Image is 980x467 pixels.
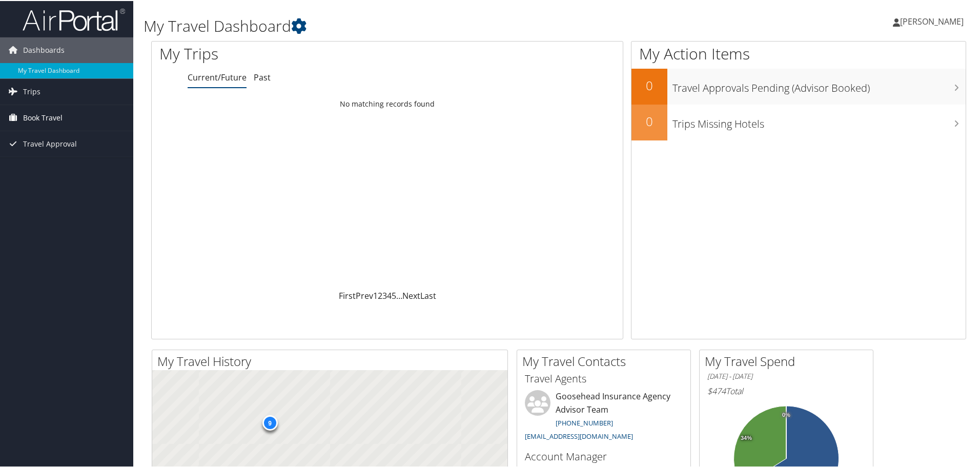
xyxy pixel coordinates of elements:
[402,289,420,300] a: Next
[631,104,966,139] a: 0Trips Missing Hotels
[672,111,966,130] h3: Trips Missing Hotels
[420,289,436,300] a: Last
[254,71,271,82] a: Past
[387,289,392,300] a: 4
[382,289,387,300] a: 3
[23,36,65,62] span: Dashboards
[23,130,77,156] span: Travel Approval
[378,289,382,300] a: 2
[556,417,613,427] a: [PHONE_NUMBER]
[741,434,752,440] tspan: 34%
[392,289,396,300] a: 5
[23,104,63,130] span: Book Travel
[152,94,623,112] td: No matching records found
[396,289,402,300] span: …
[525,371,683,385] h3: Travel Agents
[188,71,247,82] a: Current/Future
[631,76,667,93] h2: 0
[144,14,697,36] h1: My Travel Dashboard
[520,389,688,444] li: Goosehead Insurance Agency Advisor Team
[373,289,378,300] a: 1
[522,352,690,369] h2: My Travel Contacts
[356,289,373,300] a: Prev
[707,384,865,396] h6: Total
[705,352,873,369] h2: My Travel Spend
[707,384,726,396] span: $474
[525,431,633,440] a: [EMAIL_ADDRESS][DOMAIN_NAME]
[157,352,507,369] h2: My Travel History
[23,7,125,31] img: airportal-logo.png
[782,411,790,417] tspan: 0%
[900,15,964,26] span: [PERSON_NAME]
[525,449,683,463] h3: Account Manager
[159,42,419,64] h1: My Trips
[631,68,966,104] a: 0Travel Approvals Pending (Advisor Booked)
[631,42,966,64] h1: My Action Items
[23,78,40,104] span: Trips
[631,112,667,129] h2: 0
[672,75,966,94] h3: Travel Approvals Pending (Advisor Booked)
[262,414,277,429] div: 9
[339,289,356,300] a: First
[893,5,974,36] a: [PERSON_NAME]
[707,371,865,380] h6: [DATE] - [DATE]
